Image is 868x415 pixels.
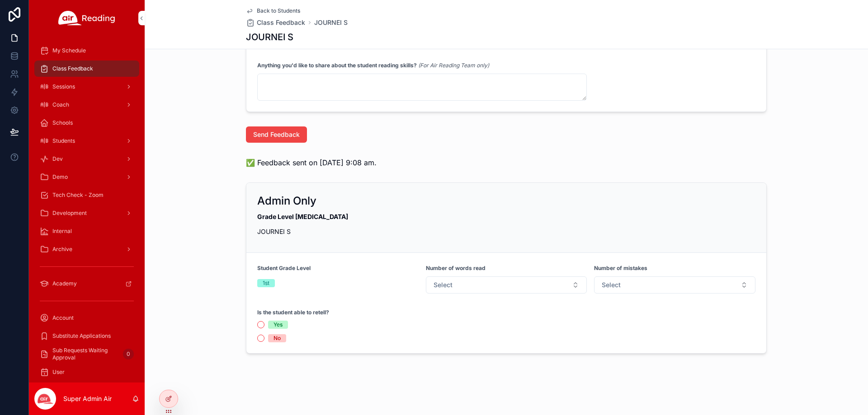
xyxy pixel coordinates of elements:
a: Dev [34,151,139,167]
span: Archive [52,246,72,253]
button: Select Button [594,276,755,294]
div: Yes [274,321,283,329]
h1: JOURNEI S [246,31,293,43]
strong: Anything you'd like to share about the student reading skills? [257,62,417,69]
a: Development [34,205,139,221]
span: Coach [52,101,69,108]
span: Dev [52,155,63,163]
a: Academy [34,275,139,292]
a: Demo [34,169,139,185]
a: Substitute Applications [34,328,139,344]
span: Students [52,137,75,145]
a: Account [34,310,139,326]
span: Substitute Applications [52,332,111,340]
button: Send Feedback [246,126,307,143]
span: Account [52,314,74,322]
a: Class Feedback [246,18,305,27]
span: Internal [52,228,72,235]
em: (For Air Reading Team only) [418,62,489,69]
div: 0 [123,349,134,359]
p: Super Admin Air [63,394,112,403]
strong: Grade Level [MEDICAL_DATA] [257,213,348,220]
strong: Number of words read [426,265,486,272]
span: Select [434,280,453,289]
strong: Number of mistakes [594,265,647,272]
strong: Is the student able to retell? [257,309,329,316]
span: Academy [52,280,77,287]
a: Coach [34,97,139,113]
span: Sessions [52,83,75,90]
a: Internal [34,223,139,239]
p: JOURNEI S [257,227,755,236]
a: Students [34,133,139,149]
a: My Schedule [34,42,139,59]
div: No [274,334,281,342]
a: Tech Check - Zoom [34,187,139,203]
a: Archive [34,241,139,257]
span: Class Feedback [52,65,93,72]
span: My Schedule [52,47,86,54]
a: Class Feedback [34,61,139,77]
strong: Student Grade Level [257,265,311,272]
span: Tech Check - Zoom [52,191,104,199]
span: User [52,368,65,376]
div: 1st [263,279,269,287]
span: Sub Requests Waiting Approval [52,347,119,361]
span: Select [602,280,621,289]
a: Sub Requests Waiting Approval0 [34,346,139,362]
img: App logo [58,11,115,25]
button: Select Button [426,276,587,294]
span: Back to Students [257,7,300,14]
a: Sessions [34,79,139,95]
span: ✅ Feedback sent on [DATE] 9:08 am. [246,157,377,168]
span: Schools [52,119,73,126]
h2: Admin Only [257,194,316,208]
span: Class Feedback [257,18,305,27]
a: Back to Students [246,7,300,14]
span: Demo [52,173,68,181]
span: Development [52,210,87,217]
a: Schools [34,115,139,131]
div: scrollable content [29,36,145,382]
span: Send Feedback [253,130,300,139]
a: User [34,364,139,380]
a: JOURNEI S [314,18,348,27]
